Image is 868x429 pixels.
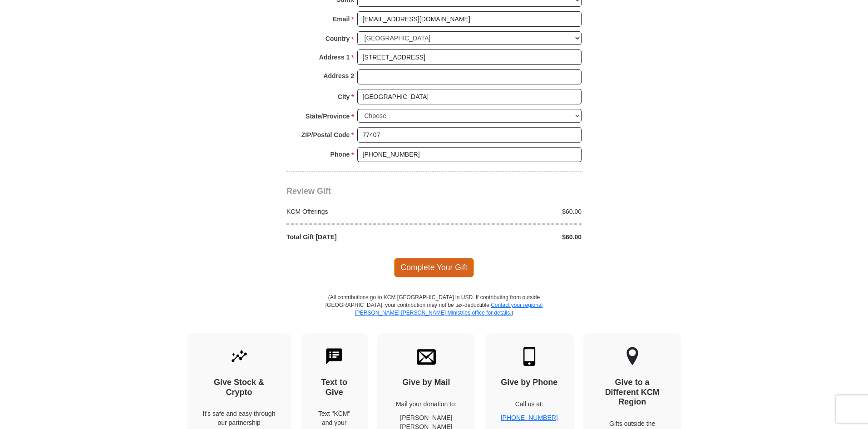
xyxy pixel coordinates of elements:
strong: State/Province [306,110,350,123]
strong: City [338,90,350,103]
img: mobile.svg [520,347,539,366]
img: give-by-stock.svg [230,347,249,366]
img: text-to-give.svg [325,347,344,366]
span: Complete Your Gift [394,258,474,277]
strong: Address 1 [319,51,350,64]
strong: ZIP/Postal Code [301,128,350,141]
h4: Give Stock & Crypto [203,378,276,397]
strong: Phone [330,148,350,161]
h4: Give by Phone [501,378,558,388]
img: envelope.svg [417,347,436,366]
div: $60.00 [434,232,587,242]
h4: Give by Mail [393,378,459,388]
h4: Text to Give [317,378,352,397]
p: (All contributions go to KCM [GEOGRAPHIC_DATA] in USD. If contributing from outside [GEOGRAPHIC_D... [325,294,543,333]
a: Contact your regional [PERSON_NAME] [PERSON_NAME] Ministries office for details. [355,302,542,316]
div: $60.00 [434,207,587,216]
strong: Address 2 [323,69,354,82]
div: Total Gift [DATE] [282,232,434,242]
strong: Country [325,32,350,45]
span: Review Gift [286,187,331,196]
p: Call us at: [501,399,558,409]
a: [PHONE_NUMBER] [501,414,558,421]
div: KCM Offerings [282,207,434,216]
h4: Give to a Different KCM Region [599,378,666,407]
strong: Email [333,13,350,25]
p: Mail your donation to: [393,399,459,409]
img: other-region [626,347,639,366]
